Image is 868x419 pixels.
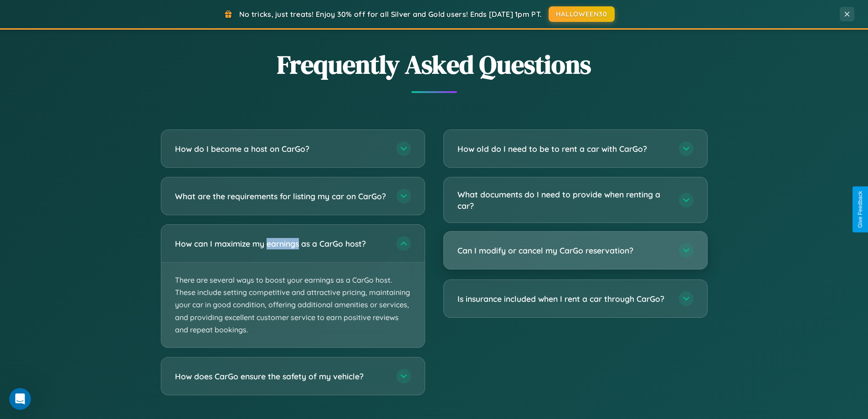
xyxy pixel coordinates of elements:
h3: What are the requirements for listing my car on CarGo? [175,191,387,202]
h3: How old do I need to be to rent a car with CarGo? [457,143,670,155]
iframe: Intercom live chat [9,388,31,410]
h3: How do I become a host on CarGo? [175,143,387,155]
h3: What documents do I need to provide when renting a car? [457,189,670,211]
h3: How can I maximize my earnings as a CarGo host? [175,238,387,249]
span: No tricks, just treats! Enjoy 30% off for all Silver and Gold users! Ends [DATE] 1pm PT. [239,10,542,19]
h3: Can I modify or cancel my CarGo reservation? [457,245,670,256]
h3: Is insurance included when I rent a car through CarGo? [457,293,670,305]
button: HALLOWEEN30 [549,6,615,22]
h2: Frequently Asked Questions [161,47,708,82]
h3: How does CarGo ensure the safety of my vehicle? [175,371,387,382]
p: There are several ways to boost your earnings as a CarGo host. These include setting competitive ... [161,263,425,347]
div: Give Feedback [857,191,863,228]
